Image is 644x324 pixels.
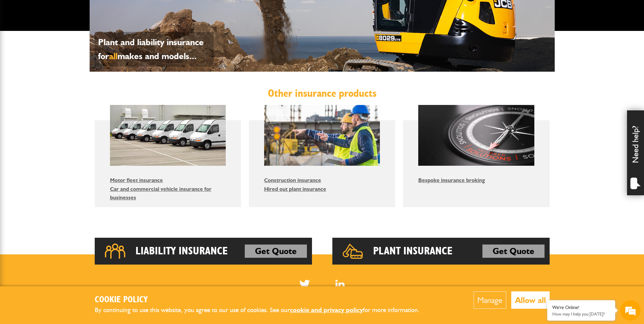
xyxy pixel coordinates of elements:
img: Linked In [335,280,345,288]
p: Plant and liability insurance for makes and models... [98,35,210,63]
a: Hired out plant insurance [264,186,326,192]
button: Allow all [511,291,550,309]
a: cookie and privacy policy [290,306,363,314]
p: By continuing to use this website, you agree to our use of cookies. See our for more information. [95,305,431,316]
textarea: Type your message and hit 'Enter' [9,123,124,203]
img: d_20077148190_company_1631870298795_20077148190 [12,38,29,47]
em: Start Chat [92,209,123,218]
p: How may I help you today? [552,311,610,317]
img: Construction insurance [264,105,380,166]
h2: Cookie Policy [95,295,431,305]
h2: Other insurance products [95,87,550,100]
img: Twitter [299,280,310,288]
div: Chat with us now [35,38,114,47]
a: Motor fleet insurance [110,177,163,183]
div: We're Online! [552,305,610,310]
h2: Plant Insurance [373,245,453,258]
a: Get Quote [482,245,545,258]
input: Enter your email address [9,83,124,98]
h2: Liability Insurance [135,245,228,258]
div: Minimize live chat window [111,3,128,20]
input: Enter your last name [9,63,124,78]
a: Construction insurance [264,177,321,183]
img: Motor fleet insurance [110,105,226,166]
div: Need help? [627,110,644,195]
a: Car and commercial vehicle insurance for businesses [110,186,211,201]
button: Manage [474,291,506,309]
a: LinkedIn [335,280,345,288]
img: Bespoke insurance broking [418,105,534,166]
a: Bespoke insurance broking [418,177,485,183]
input: Enter your phone number [9,103,124,118]
span: all [109,51,117,61]
a: Get Quote [245,245,307,258]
